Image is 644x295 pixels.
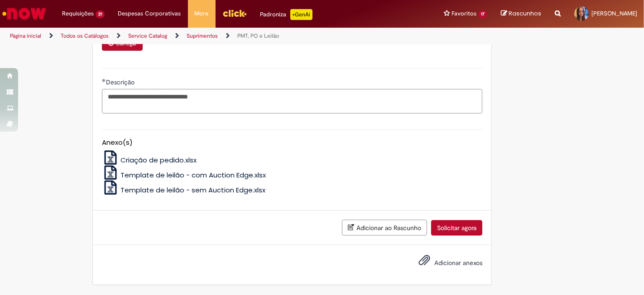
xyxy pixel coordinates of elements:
[102,89,482,113] textarea: Descrição
[102,170,266,180] a: Template de leilão - com Auction Edge.xlsx
[61,32,109,39] a: Todos os Catálogos
[10,32,41,39] a: Página inicial
[237,32,279,39] a: PMT, PO e Leilão
[102,155,197,165] a: Criação de pedido.xlsx
[102,139,482,147] h5: Anexo(s)
[62,9,94,18] span: Requisições
[195,9,209,18] span: More
[452,9,476,18] span: Favoritos
[222,6,247,20] img: click_logo_yellow_360x200.png
[1,5,48,23] img: ServiceNow
[290,9,312,20] p: +GenAi
[120,170,266,180] span: Template de leilão - com Auction Edge.xlsx
[96,10,105,18] span: 21
[102,185,266,195] a: Template de leilão - sem Auction Edge.xlsx
[118,9,181,18] span: Despesas Corporativas
[128,32,167,39] a: Service Catalog
[509,9,541,18] span: Rascunhos
[416,252,433,273] button: Adicionar anexos
[7,28,423,44] ul: Trilhas de página
[187,32,218,39] a: Suprimentos
[501,10,541,18] a: Rascunhos
[478,10,487,18] span: 17
[342,220,427,236] button: Adicionar ao Rascunho
[120,155,197,165] span: Criação de pedido.xlsx
[260,9,312,20] div: Padroniza
[102,79,106,82] span: Obrigatório Preenchido
[106,78,136,86] span: Descrição
[431,220,482,236] button: Solicitar agora
[116,40,137,47] small: Carregar
[591,10,637,17] span: [PERSON_NAME]
[434,259,482,267] span: Adicionar anexos
[120,185,265,195] span: Template de leilão - sem Auction Edge.xlsx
